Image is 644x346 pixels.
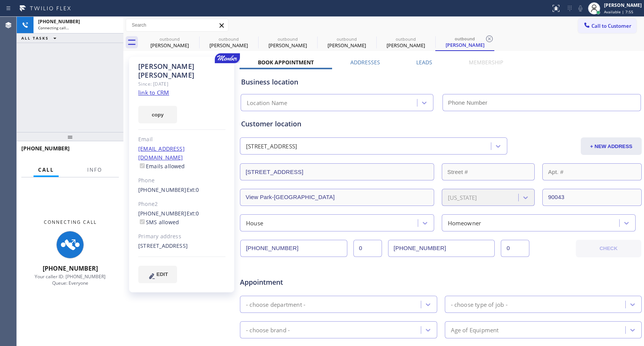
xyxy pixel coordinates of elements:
[436,34,494,50] div: Irving Norwood
[44,219,97,225] span: Connecting Call
[241,119,641,129] div: Customer location
[451,300,508,309] div: - choose type of job -
[138,163,185,170] label: Emails allowed
[140,219,145,224] input: SMS allowed
[388,240,495,257] input: Phone Number 2
[21,35,49,41] span: ALL TASKS
[259,34,316,51] div: Irving Norwood
[318,36,376,42] div: outbound
[138,218,179,226] label: SMS allowed
[575,3,586,14] button: Mute
[246,142,297,151] div: [STREET_ADDRESS]
[591,22,631,29] span: Call to Customer
[353,240,382,257] input: Ext.
[138,135,225,144] div: Email
[318,34,376,51] div: Irving Norwood
[38,25,69,30] span: Connecting call…
[259,42,316,49] div: [PERSON_NAME]
[542,163,642,180] input: Apt. #
[241,77,641,87] div: Business location
[436,36,494,41] div: outbound
[246,300,305,309] div: - choose department -
[200,42,257,49] div: [PERSON_NAME]
[416,59,432,66] label: Leads
[138,106,177,123] button: copy
[247,99,288,107] div: Location Name
[542,189,642,206] input: ZIP
[501,240,529,257] input: Ext. 2
[377,42,435,49] div: [PERSON_NAME]
[442,163,535,180] input: Street #
[138,62,225,80] div: [PERSON_NAME] [PERSON_NAME]
[35,273,105,286] span: Your caller ID: [PHONE_NUMBER] Queue: Everyone
[141,42,198,49] div: [PERSON_NAME]
[448,218,481,227] div: Homeowner
[581,137,642,155] button: + NEW ADDRESS
[246,218,263,227] div: House
[157,271,168,277] span: EDIT
[138,145,185,161] a: [EMAIL_ADDRESS][DOMAIN_NAME]
[350,59,380,66] label: Addresses
[469,59,503,66] label: Membership
[246,325,290,334] div: - choose brand -
[200,34,257,51] div: Irving Norwood
[200,36,257,42] div: outbound
[138,186,187,193] a: [PHONE_NUMBER]
[576,240,641,257] button: CHECK
[443,94,641,111] input: Phone Number
[138,210,187,217] a: [PHONE_NUMBER]
[258,59,314,66] label: Book Appointment
[259,36,316,42] div: outbound
[377,34,435,51] div: Irving Norwood
[43,264,98,273] span: [PHONE_NUMBER]
[87,166,102,173] span: Info
[17,33,64,43] button: ALL TASKS
[138,242,225,250] div: [STREET_ADDRESS]
[138,232,225,241] div: Primary address
[240,189,434,206] input: City
[604,2,642,8] div: [PERSON_NAME]
[138,80,225,88] div: Since: [DATE]
[377,36,435,42] div: outbound
[141,36,198,42] div: outbound
[38,166,54,173] span: Call
[141,34,198,51] div: Irving Norwood
[240,277,373,287] span: Appointment
[138,176,225,185] div: Phone
[83,163,107,177] button: Info
[436,41,494,48] div: [PERSON_NAME]
[138,200,225,209] div: Phone2
[604,9,633,14] span: Available | 7:55
[578,19,636,33] button: Call to Customer
[318,42,376,49] div: [PERSON_NAME]
[240,240,347,257] input: Phone Number
[38,18,80,25] span: [PHONE_NUMBER]
[126,19,228,31] input: Search
[138,266,177,283] button: EDIT
[21,145,70,152] span: [PHONE_NUMBER]
[140,163,145,168] input: Emails allowed
[138,89,169,96] a: link to CRM
[187,210,199,217] span: Ext: 0
[451,325,499,334] div: Age of Equipment
[187,186,199,193] span: Ext: 0
[34,163,59,177] button: Call
[240,163,434,180] input: Address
